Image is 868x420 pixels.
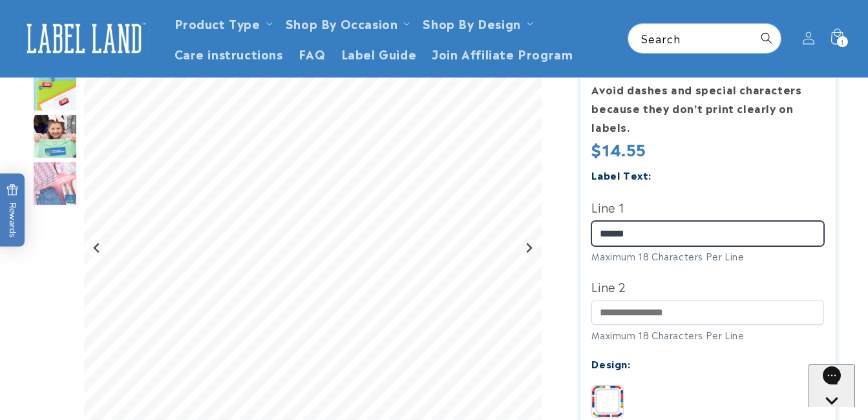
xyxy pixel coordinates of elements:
label: Label Text: [591,167,651,182]
img: Color Stick N' Wear® Labels - Label Land [32,114,78,159]
span: 1 [841,36,844,47]
img: Label Land [19,18,149,58]
span: Care instructions [175,46,283,61]
div: Go to slide 5 [32,161,78,206]
div: Maximum 18 Characters Per Line [591,328,824,342]
a: Product Type [175,14,260,32]
img: Color Stick N' Wear® Labels - Label Land [32,161,78,206]
div: Go to slide 3 [32,67,78,112]
a: FAQ [291,38,333,68]
button: Search [752,24,781,52]
img: Stripes [592,386,623,417]
a: Label Guide [333,38,425,68]
span: Shop By Occasion [286,16,398,30]
span: Join Affiliate Program [432,46,573,61]
div: Maximum 18 Characters Per Line [591,249,824,263]
div: Go to slide 6 [32,208,78,253]
a: Care instructions [167,38,291,68]
summary: Shop By Occasion [278,8,416,38]
a: Shop By Design [423,14,520,32]
label: Line 1 [591,196,824,217]
img: Color Stick N' Wear® Labels - Label Land [32,208,78,253]
img: Color Stick N' Wear® Labels - Label Land [32,67,78,112]
label: Design: [591,356,630,371]
button: Previous slide [89,240,106,257]
iframe: Gorgias live chat messenger [809,364,855,407]
span: $14.55 [591,137,646,160]
a: Label Land [15,14,154,63]
span: Rewards [6,184,19,238]
summary: Product Type [167,8,278,38]
summary: Shop By Design [415,8,538,38]
a: Join Affiliate Program [424,38,580,68]
span: Label Guide [341,46,417,61]
strong: Avoid dashes and special characters because they don’t print clearly on labels. [591,81,801,134]
label: Line 2 [591,276,824,297]
span: FAQ [299,46,326,61]
button: Next slide [520,240,538,257]
div: Go to slide 4 [32,114,78,159]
